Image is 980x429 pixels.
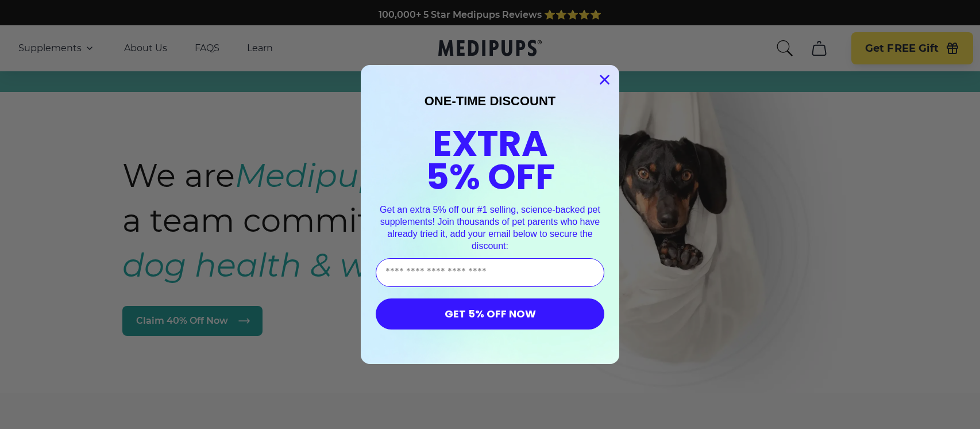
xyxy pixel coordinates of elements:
[376,298,604,330] button: GET 5% OFF NOW
[595,70,615,90] button: Close dialog
[380,205,600,250] span: Get an extra 5% off our #1 selling, science-backed pet supplements! Join thousands of pet parents...
[425,94,556,108] span: ONE-TIME DISCOUNT
[433,118,548,168] span: EXTRA
[426,152,555,202] span: 5% OFF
